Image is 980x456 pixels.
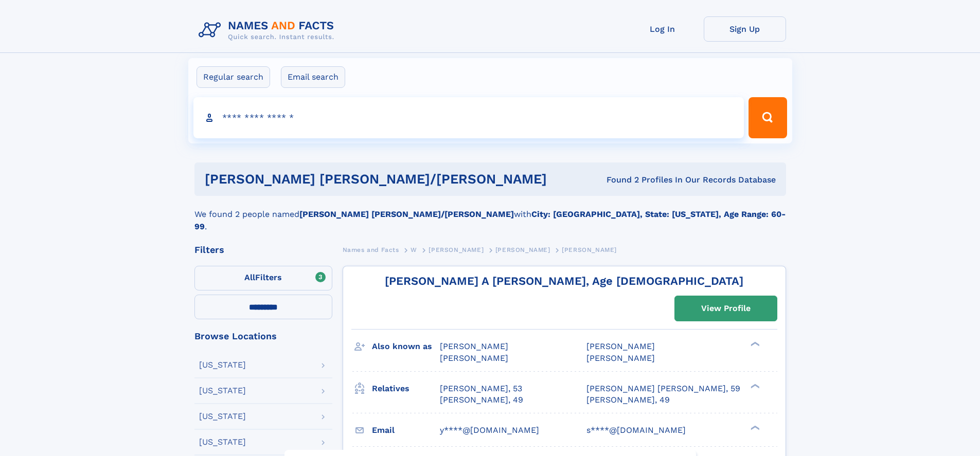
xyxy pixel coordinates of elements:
a: W [411,243,417,256]
button: Search Button [749,97,787,138]
h3: Also known as [372,338,440,355]
div: ❯ [748,341,760,348]
div: [US_STATE] [199,412,246,421]
a: [PERSON_NAME] A [PERSON_NAME], Age [DEMOGRAPHIC_DATA] [385,275,743,287]
span: [PERSON_NAME] [586,341,655,351]
div: Found 2 Profiles In Our Records Database [577,174,776,186]
div: We found 2 people named with . [194,196,786,233]
a: Names and Facts [343,243,399,256]
span: [PERSON_NAME] [440,353,508,363]
b: [PERSON_NAME] [PERSON_NAME]/[PERSON_NAME] [299,209,514,219]
h3: Email [372,422,440,439]
a: [PERSON_NAME], 49 [586,394,670,406]
label: Email search [281,66,345,88]
div: Filters [194,245,332,254]
b: City: [GEOGRAPHIC_DATA], State: [US_STATE], Age Range: 60-99 [194,209,786,231]
span: [PERSON_NAME] [429,246,484,253]
div: ❯ [748,424,760,431]
div: View Profile [701,297,751,320]
h1: [PERSON_NAME] [PERSON_NAME]/[PERSON_NAME] [205,173,577,186]
a: Sign Up [704,16,786,42]
span: [PERSON_NAME] [562,246,617,253]
a: [PERSON_NAME], 53 [440,383,522,394]
span: [PERSON_NAME] [586,353,655,363]
a: [PERSON_NAME] [429,243,484,256]
a: View Profile [675,296,777,321]
a: [PERSON_NAME] [495,243,550,256]
label: Filters [194,266,332,290]
a: [PERSON_NAME] [PERSON_NAME], 59 [586,383,740,394]
span: All [244,272,255,282]
a: [PERSON_NAME], 49 [440,394,523,406]
span: [PERSON_NAME] [495,246,550,253]
div: [US_STATE] [199,361,246,369]
span: [PERSON_NAME] [440,341,508,351]
h3: Relatives [372,380,440,397]
a: Log In [621,16,704,42]
span: W [411,246,417,253]
label: Regular search [197,66,270,88]
div: ❯ [748,382,760,389]
div: Browse Locations [194,332,332,341]
div: [US_STATE] [199,438,246,446]
input: search input [193,97,744,138]
div: [US_STATE] [199,387,246,395]
img: Logo Names and Facts [194,16,343,44]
